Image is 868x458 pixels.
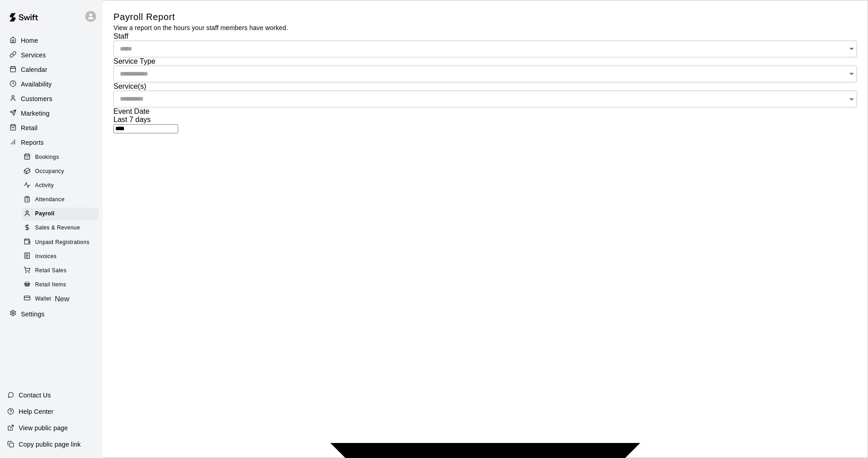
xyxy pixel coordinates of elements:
p: Customers [21,94,52,103]
a: Marketing [7,107,95,120]
div: Activity [22,179,99,192]
span: Activity [35,181,54,190]
span: Retail Sales [35,266,67,275]
a: Invoices [22,249,103,264]
span: New [51,295,73,303]
span: Sales & Revenue [35,224,80,233]
div: Attendance [22,193,99,206]
span: Attendance [35,195,65,204]
p: Retail [21,123,38,132]
a: Sales & Revenue [22,221,103,235]
div: Invoices [22,250,99,263]
span: Bookings [35,153,59,162]
span: Service Type [113,57,155,65]
a: Availability [7,77,95,91]
span: Staff [113,32,128,40]
p: Reports [21,138,44,147]
a: Reports [7,136,95,149]
a: Occupancy [22,164,103,178]
h5: Payroll Report [113,11,288,23]
a: Payroll [22,207,103,221]
a: Activity [22,179,103,193]
a: Retail [7,121,95,135]
p: Settings [21,310,45,319]
p: Copy public page link [19,440,81,449]
div: Sales & Revenue [22,222,99,234]
span: Payroll [35,209,55,219]
p: View a report on the hours your staff members have worked. [113,23,288,32]
a: Home [7,34,95,47]
a: Attendance [22,193,103,207]
a: Retail Sales [22,264,103,278]
a: Bookings [22,150,103,164]
div: Retail Sales [22,265,99,277]
span: Retail Items [35,280,66,290]
p: Marketing [21,109,50,118]
a: Settings [7,307,95,321]
p: Availability [21,80,52,89]
div: Last 7 days [113,116,857,124]
p: Contact Us [19,391,51,400]
div: Unpaid Registrations [22,236,99,249]
a: Unpaid Registrations [22,235,103,249]
span: Service(s) [113,82,146,90]
button: Open [845,93,858,106]
a: Customers [7,92,95,106]
button: Open [845,42,858,55]
span: Wallet [35,295,51,304]
p: Services [21,51,46,60]
a: WalletNew [22,292,103,306]
span: Unpaid Registrations [35,238,89,247]
div: Retail Items [22,279,99,291]
div: Payroll [22,208,99,220]
p: View public page [19,423,68,433]
div: WalletNew [22,293,99,305]
p: Help Center [19,407,53,416]
span: Occupancy [35,167,64,176]
p: Calendar [21,65,47,74]
span: Invoices [35,252,56,261]
p: Home [21,36,38,45]
a: Retail Items [22,278,103,292]
div: Bookings [22,151,99,164]
div: Occupancy [22,165,99,178]
button: Open [845,67,858,80]
span: Event Date [113,107,149,115]
a: Services [7,48,95,62]
a: Calendar [7,63,95,76]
